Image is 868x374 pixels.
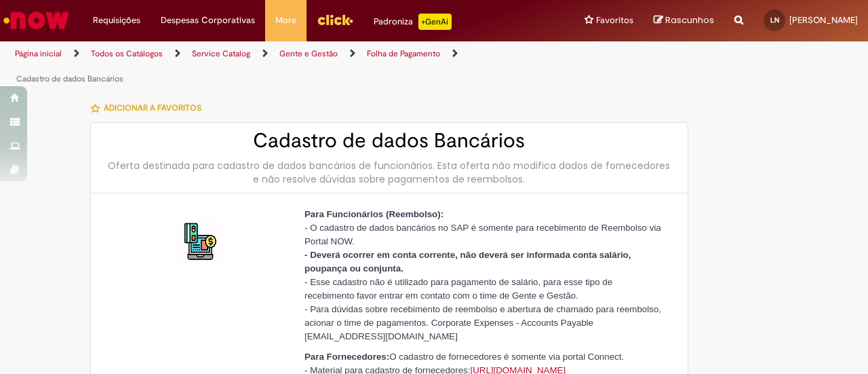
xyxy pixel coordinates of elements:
[104,130,674,152] h2: Cadastro de dados Bancários
[275,14,296,27] span: More
[90,94,209,122] button: Adicionar a Favoritos
[665,14,714,26] span: Rascunhos
[367,48,440,59] a: Folha de Pagamento
[770,16,779,24] span: LN
[304,352,624,362] span: O cadastro de fornecedores é somente via portal Connect.
[10,41,568,92] ul: Trilhas de página
[304,352,389,362] strong: Para Fornecedores:
[789,14,858,26] span: [PERSON_NAME]
[192,48,250,59] a: Service Catalog
[104,102,201,113] span: Adicionar a Favoritos
[304,304,661,341] span: - Para dúvidas sobre recebimento de reembolso e abertura de chamado para reembolso, acionar o tim...
[91,48,163,59] a: Todos os Catálogos
[304,250,631,274] span: - Deverá ocorrer em conta corrente, não deverá ser informada conta salário, poupança ou conjunta.
[93,14,140,27] span: Requisições
[16,73,123,84] a: Cadastro de dados Bancários
[317,10,353,30] img: click_logo_yellow_360x200.png
[161,14,255,27] span: Despesas Corporativas
[654,14,714,27] a: Rascunhos
[15,48,62,59] a: Página inicial
[596,14,633,27] span: Favoritos
[279,48,338,59] a: Gente e Gestão
[418,14,452,30] p: +GenAi
[304,223,661,246] span: - O cadastro de dados bancários no SAP é somente para recebimento de Reembolso via Portal NOW.
[178,221,221,264] img: Cadastro de dados Bancários
[374,14,452,30] div: Padroniza
[304,209,443,219] span: Para Funcionários (Reembolso):
[304,277,612,301] span: - Esse cadastro não é utilizado para pagamento de salário, para esse tipo de recebimento favor en...
[104,159,674,186] div: Oferta destinada para cadastro de dados bancários de funcionários. Esta oferta não modifica dados...
[1,7,71,34] img: ServiceNow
